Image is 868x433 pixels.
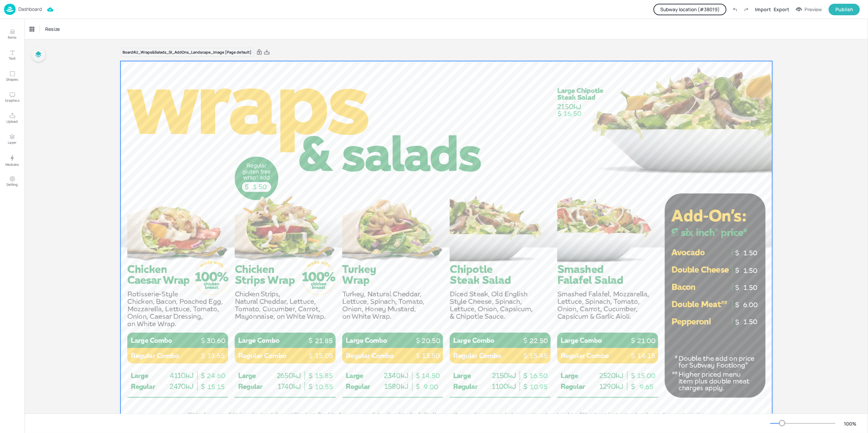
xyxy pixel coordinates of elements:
[774,6,789,13] div: Export
[203,336,229,346] p: 30.60
[310,336,337,346] p: 21.85
[203,351,229,360] p: 19.65
[653,4,726,15] button: Subway location (#38019)
[743,318,757,326] span: 1.50
[207,383,225,391] span: 15.15
[743,283,757,292] span: 1.50
[525,336,552,346] p: 22.50
[418,336,444,346] p: 20.50
[637,372,655,380] span: 15.00
[525,351,552,360] p: 15.45
[422,372,440,380] span: 14.50
[633,351,660,360] p: 14.15
[530,383,548,391] span: 10.95
[842,420,858,427] div: 100 %
[315,383,333,391] span: 10.55
[424,383,438,391] span: 9.00
[315,372,333,380] span: 15.85
[640,383,653,391] span: 9.65
[805,6,822,13] div: Preview
[207,372,225,380] span: 24.60
[121,48,254,57] div: Board AU_Wraps&Salads_SI_AddOns_Landscape_Image [Page default]
[755,6,771,13] div: Import
[737,300,764,310] p: 6.00
[743,249,757,257] span: 1.50
[530,372,548,380] span: 16.50
[44,25,61,33] span: Resize
[564,110,581,118] span: 16.50
[4,4,16,15] img: logo-86c26b7e.jpg
[792,4,826,15] button: Preview
[18,7,42,12] p: Dashboard
[741,4,752,15] label: Redo (Ctrl + Y)
[829,4,860,15] button: Publish
[729,4,741,15] label: Undo (Ctrl + Z)
[743,267,757,275] span: 1.50
[835,6,853,13] div: Publish
[633,336,660,346] p: 21.00
[418,351,444,360] p: 13.50
[311,351,337,360] p: 15.05
[253,183,267,191] span: 1.50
